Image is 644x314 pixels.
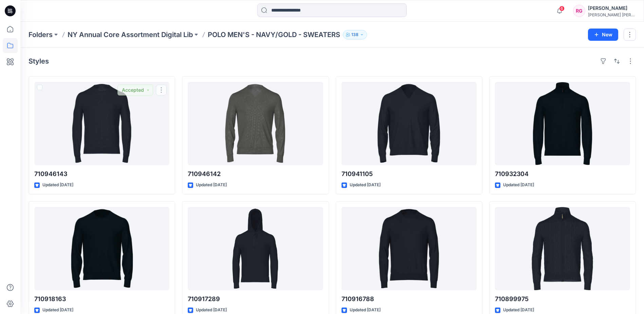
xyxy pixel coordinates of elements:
p: 138 [351,31,358,38]
a: 710932304 [495,82,630,165]
p: 710899975 [495,294,630,304]
p: 710946143 [34,169,169,179]
div: [PERSON_NAME] [PERSON_NAME] [588,12,636,17]
p: 710916788 [342,294,477,304]
p: Updated [DATE] [196,181,227,189]
a: 710918163 [34,207,169,290]
a: 710899975 [495,207,630,290]
a: Folders [29,30,53,39]
p: 710917289 [188,294,323,304]
p: Updated [DATE] [503,181,534,189]
a: 710916788 [342,207,477,290]
p: 710946142 [188,169,323,179]
p: POLO MEN'S - NAVY/GOLD - SWEATERS [208,30,340,39]
button: New [588,29,618,41]
span: 6 [559,6,565,11]
p: Updated [DATE] [196,307,227,314]
p: Updated [DATE] [350,181,381,189]
p: 710918163 [34,294,169,304]
a: 710917289 [188,207,323,290]
a: 710946143 [34,82,169,165]
div: RG [573,5,585,17]
div: [PERSON_NAME] [588,4,636,12]
p: Updated [DATE] [350,307,381,314]
a: 710941105 [342,82,477,165]
button: 138 [343,30,367,39]
p: Updated [DATE] [503,307,534,314]
p: Updated [DATE] [42,307,73,314]
p: 710941105 [342,169,477,179]
a: 710946142 [188,82,323,165]
p: 710932304 [495,169,630,179]
p: Updated [DATE] [42,181,73,189]
h4: Styles [29,57,49,65]
a: NY Annual Core Assortment Digital Lib [68,30,193,39]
